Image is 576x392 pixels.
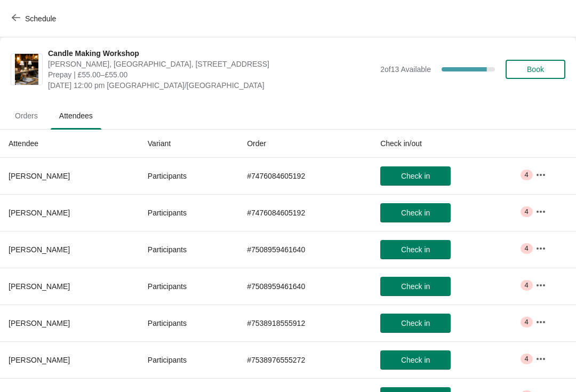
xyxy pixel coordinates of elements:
td: # 7508959461640 [238,268,372,305]
td: # 7476084605192 [238,194,372,231]
span: Check in [401,356,430,364]
td: Participants [139,305,238,341]
span: [PERSON_NAME] [9,172,70,180]
td: Participants [139,268,238,305]
td: Participants [139,158,238,194]
span: [PERSON_NAME] [9,319,70,327]
span: 4 [525,318,529,326]
img: Candle Making Workshop [15,54,38,85]
button: Schedule [5,9,65,28]
button: Check in [380,314,451,333]
span: [PERSON_NAME] [9,282,70,291]
span: Check in [401,172,430,180]
span: 4 [525,207,529,216]
span: Check in [401,245,430,254]
th: Check in/out [372,130,527,158]
span: Attendees [51,106,101,125]
th: Variant [139,130,238,158]
span: Check in [401,319,430,327]
td: # 7508959461640 [238,231,372,268]
td: Participants [139,231,238,268]
span: 4 [525,355,529,363]
th: Order [238,130,372,158]
span: [PERSON_NAME] [9,356,70,364]
span: Check in [401,282,430,291]
span: [PERSON_NAME], [GEOGRAPHIC_DATA], [STREET_ADDRESS] [48,59,375,69]
span: Prepay | £55.00–£55.00 [48,69,375,80]
span: [PERSON_NAME] [9,245,70,254]
span: 4 [525,244,529,253]
span: [DATE] 12:00 pm [GEOGRAPHIC_DATA]/[GEOGRAPHIC_DATA] [48,80,375,91]
span: Book [527,65,544,74]
td: # 7538918555912 [238,305,372,341]
button: Check in [380,277,451,296]
span: Candle Making Workshop [48,48,375,59]
span: Orders [6,106,46,125]
button: Check in [380,240,451,259]
td: Participants [139,194,238,231]
span: Check in [401,209,430,217]
button: Check in [380,350,451,370]
button: Book [506,60,565,79]
button: Check in [380,166,451,186]
span: Schedule [25,14,56,23]
span: 4 [525,281,529,290]
td: # 7538976555272 [238,341,372,378]
span: 2 of 13 Available [380,65,431,74]
button: Check in [380,203,451,222]
td: Participants [139,341,238,378]
span: 4 [525,171,529,179]
td: # 7476084605192 [238,158,372,194]
span: [PERSON_NAME] [9,209,70,217]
